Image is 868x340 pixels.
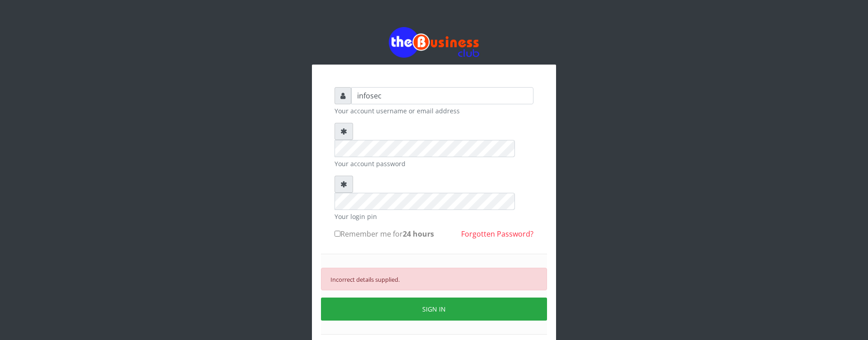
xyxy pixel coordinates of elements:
[335,231,340,237] input: Remember me for24 hours
[335,228,434,239] label: Remember me for
[330,275,400,284] small: Incorrect details supplied.
[335,106,533,116] small: Your account username or email address
[351,87,533,104] input: Username or email address
[335,212,533,221] small: Your login pin
[461,229,533,239] a: Forgotten Password?
[335,159,533,168] small: Your account password
[321,298,547,321] button: SIGN IN
[403,229,434,239] b: 24 hours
